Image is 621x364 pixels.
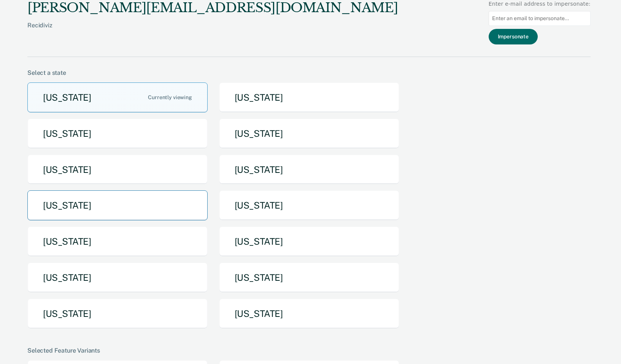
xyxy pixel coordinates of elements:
input: Enter an email to impersonate... [489,11,591,26]
button: [US_STATE] [219,263,399,293]
button: [US_STATE] [219,119,399,149]
button: [US_STATE] [219,155,399,185]
button: [US_STATE] [219,190,399,220]
button: [US_STATE] [27,82,208,112]
button: [US_STATE] [27,263,208,293]
div: Select a state [27,69,591,76]
button: [US_STATE] [219,226,399,256]
div: Selected Feature Variants [27,347,591,354]
button: [US_STATE] [27,155,208,185]
button: [US_STATE] [219,299,399,329]
button: Impersonate [489,29,538,44]
div: Recidiviz [27,22,398,41]
button: [US_STATE] [27,299,208,329]
button: [US_STATE] [27,190,208,220]
button: [US_STATE] [219,82,399,112]
button: [US_STATE] [27,226,208,256]
button: [US_STATE] [27,119,208,149]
